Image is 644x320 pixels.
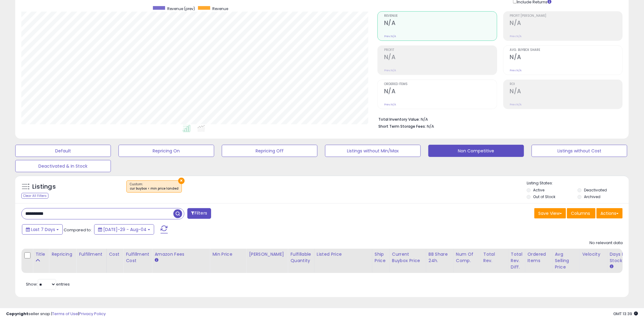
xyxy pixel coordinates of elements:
div: BB Share 24h. [429,251,451,264]
button: Repricing Off [222,145,317,157]
div: seller snap | | [6,311,106,317]
small: Prev: N/A [384,34,396,38]
div: Avg Selling Price [555,251,577,270]
span: Profit [384,48,497,52]
span: Custom: [130,182,179,191]
span: [DATE]-29 - Aug-04 [103,226,147,233]
button: Filters [187,208,211,219]
span: Profit [PERSON_NAME] [510,14,623,18]
button: Actions [596,208,623,219]
button: Listings without Cost [532,145,627,157]
span: Avg. Buybox Share [510,48,623,52]
label: Active [533,187,544,193]
div: cur buybox < min price landed [130,187,179,191]
span: Ordered Items [384,83,497,86]
small: Prev: N/A [510,69,522,72]
span: ROI [510,83,623,86]
h2: N/A [384,54,497,62]
div: Days In Stock [610,251,632,264]
h2: N/A [510,54,623,62]
small: Amazon Fees. [154,258,158,263]
small: Prev: N/A [510,103,522,106]
small: Prev: N/A [384,103,396,106]
div: Clear All Filters [21,193,48,199]
div: [PERSON_NAME] [249,251,285,258]
b: Total Inventory Value: [378,117,420,122]
div: No relevant data [589,240,623,246]
div: Total Rev. Diff. [511,251,522,270]
small: Prev: N/A [384,69,396,72]
div: Ordered Items [528,251,550,264]
button: × [178,178,185,184]
div: Ship Price [375,251,387,264]
h2: N/A [384,88,497,96]
span: Show: entries [26,281,70,287]
a: Terms of Use [52,311,78,317]
label: Archived [584,194,600,199]
p: Listing States: [527,180,629,186]
strong: Copyright [6,311,28,317]
span: Revenue [384,14,497,18]
div: Fulfillment [79,251,104,258]
small: Prev: N/A [510,34,522,38]
button: Save View [534,208,566,219]
small: Days In Stock. [610,264,614,269]
div: Listed Price [317,251,370,258]
span: Last 7 Days [31,226,55,233]
span: Revenue (prev) [167,6,195,11]
li: N/A [378,115,618,123]
button: Listings without Min/Max [325,145,421,157]
button: Last 7 Days [22,224,63,235]
div: Repricing [51,251,74,258]
b: Short Term Storage Fees: [378,124,426,129]
button: Default [15,145,111,157]
a: Privacy Policy [79,311,106,317]
div: Min Price [212,251,244,258]
label: Deactivated [584,187,607,193]
h2: N/A [384,20,497,28]
h2: N/A [510,88,623,96]
button: Non Competitive [428,145,524,157]
h5: Listings [32,183,56,191]
div: Current Buybox Price [392,251,423,264]
span: Columns [571,210,590,216]
div: Cost [109,251,121,258]
button: Columns [567,208,596,219]
div: Amazon Fees [154,251,207,258]
button: Deactivated & In Stock [15,160,111,172]
div: Fulfillable Quantity [290,251,311,264]
div: Total Rev. [483,251,506,264]
label: Out of Stock [533,194,555,199]
span: N/A [427,123,434,129]
span: Revenue [212,6,228,11]
span: 2025-08-12 13:39 GMT [613,311,638,317]
button: [DATE]-29 - Aug-04 [94,224,154,235]
div: Num of Comp. [456,251,478,264]
div: Fulfillment Cost [126,251,149,264]
span: Compared to: [64,227,92,233]
h2: N/A [510,20,623,28]
div: Velocity [582,251,605,258]
button: Repricing On [119,145,214,157]
div: Title [35,251,46,258]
